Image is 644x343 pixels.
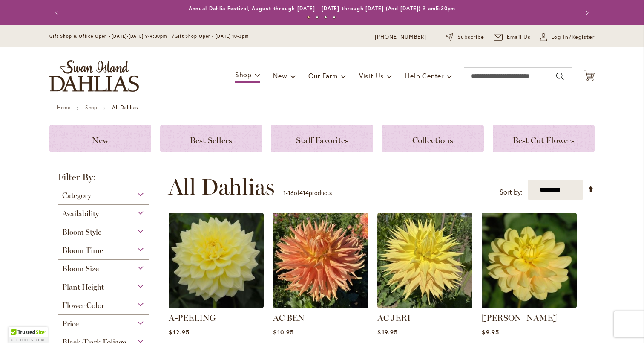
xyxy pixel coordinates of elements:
img: A-Peeling [169,213,264,308]
a: AHOY MATEY [482,302,577,310]
button: 3 of 4 [324,16,327,19]
span: Bloom Style [62,227,101,237]
strong: All Dahlias [112,104,138,110]
label: Sort by: [500,184,523,200]
button: 4 of 4 [333,16,336,19]
span: $19.95 [377,328,397,336]
span: 414 [299,189,309,197]
span: Gift Shop & Office Open - [DATE]-[DATE] 9-4:30pm / [49,33,175,39]
span: Help Center [405,71,444,80]
span: Flower Color [62,301,104,310]
button: Previous [49,4,66,21]
span: All Dahlias [168,174,275,200]
img: AC BEN [273,213,368,308]
a: Home [57,104,70,110]
span: Email Us [507,33,531,41]
span: Bloom Time [62,246,103,255]
a: Annual Dahlia Festival, August through [DATE] - [DATE] through [DATE] (And [DATE]) 9-am5:30pm [189,5,456,12]
a: Email Us [494,33,531,41]
a: Log In/Register [540,33,595,41]
span: Shop [235,70,252,79]
a: [PERSON_NAME] [482,313,558,323]
a: Shop [85,104,97,110]
span: Plant Height [62,282,104,292]
a: Best Cut Flowers [493,125,595,152]
span: Collections [412,135,453,145]
span: Gift Shop Open - [DATE] 10-3pm [175,33,249,39]
button: Next [578,4,595,21]
span: New [273,71,287,80]
span: Subscribe [457,33,484,41]
span: Best Sellers [190,135,232,145]
span: Visit Us [359,71,384,80]
strong: Filter By: [49,173,158,186]
span: Category [62,191,91,200]
a: store logo [49,60,139,92]
span: $12.95 [169,328,189,336]
button: 2 of 4 [316,16,319,19]
a: AC Jeri [377,302,472,310]
a: AC BEN [273,313,305,323]
button: 1 of 4 [307,16,310,19]
span: 1 [283,189,286,197]
a: A-PEELING [169,313,216,323]
span: Bloom Size [62,264,99,273]
span: Availability [62,209,99,218]
p: - of products [283,186,332,200]
img: AHOY MATEY [482,213,577,308]
span: 16 [288,189,294,197]
a: [PHONE_NUMBER] [375,33,426,41]
a: New [49,125,151,152]
a: Staff Favorites [271,125,373,152]
img: AC Jeri [377,213,472,308]
a: AC JERI [377,313,411,323]
a: Subscribe [446,33,484,41]
a: A-Peeling [169,302,264,310]
span: New [92,135,109,145]
span: Best Cut Flowers [513,135,575,145]
a: Best Sellers [160,125,262,152]
span: Log In/Register [551,33,595,41]
a: AC BEN [273,302,368,310]
span: $9.95 [482,328,499,336]
span: Price [62,319,79,328]
span: Our Farm [308,71,337,80]
div: TrustedSite Certified [9,327,48,343]
a: Collections [382,125,484,152]
span: Staff Favorites [296,135,348,145]
span: $10.95 [273,328,293,336]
